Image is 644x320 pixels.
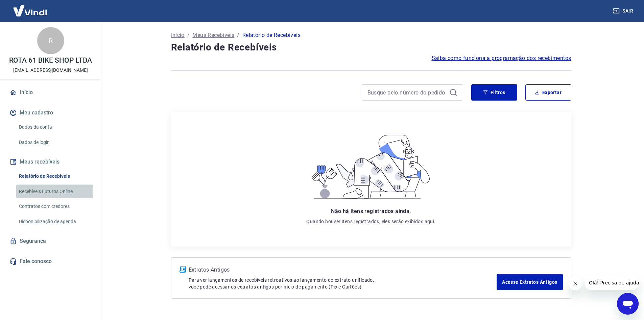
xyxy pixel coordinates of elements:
[16,199,93,213] a: Contratos com credores
[16,135,93,149] a: Dados de login
[189,266,497,274] p: Extratos Antigos
[16,215,93,229] a: Disponibilização de agenda
[612,5,636,17] button: Sair
[192,31,234,39] a: Meus Recebíveis
[569,277,582,290] iframe: Fechar mensagem
[171,41,571,54] h4: Relatório de Recebíveis
[617,293,639,315] iframe: Botão para abrir a janela de mensagens
[237,31,239,39] p: /
[8,85,93,100] a: Início
[8,0,52,21] img: Vindi
[180,266,186,273] img: ícone
[306,218,435,225] p: Quando houver itens registrados, eles serão exibidos aqui.
[187,31,190,39] p: /
[432,54,571,62] a: Saiba como funciona a programação dos recebimentos
[8,105,93,120] button: Meu cadastro
[242,31,301,39] p: Relatório de Recebíveis
[497,274,563,290] a: Acesse Extratos Antigos
[16,185,93,198] a: Recebíveis Futuros Online
[585,275,639,290] iframe: Mensagem da empresa
[8,154,93,169] button: Meus recebíveis
[331,208,411,214] span: Não há itens registrados ainda.
[171,31,185,39] a: Início
[471,84,517,101] button: Filtros
[16,169,93,183] a: Relatório de Recebíveis
[13,67,88,74] p: [EMAIL_ADDRESS][DOMAIN_NAME]
[16,120,93,134] a: Dados da conta
[9,57,92,64] p: ROTA 61 BIKE SHOP LTDA
[4,5,57,10] span: Olá! Precisa de ajuda?
[37,27,64,54] div: R
[8,254,93,269] a: Fale conosco
[367,87,447,98] input: Busque pelo número do pedido
[189,277,497,290] p: Para ver lançamentos de recebíveis retroativos ao lançamento do extrato unificado, você pode aces...
[8,234,93,249] a: Segurança
[525,84,571,101] button: Exportar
